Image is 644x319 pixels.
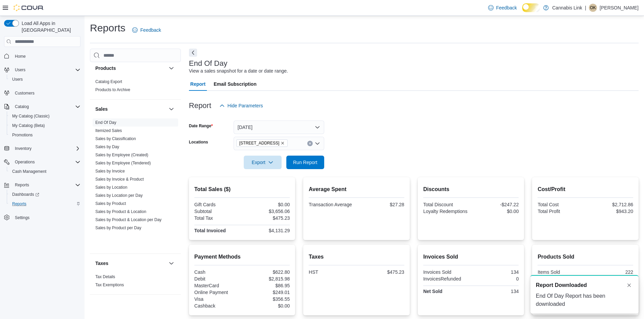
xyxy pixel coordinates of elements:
button: Home [1,51,83,61]
a: Itemized Sales [95,128,122,133]
div: $475.23 [358,269,404,275]
a: Sales by Day [95,144,119,149]
span: My Catalog (Classic) [9,112,80,120]
span: Run Report [293,159,317,166]
a: Reports [9,200,29,208]
span: Sales by Employee (Created) [95,152,148,158]
div: Products [90,78,181,99]
div: Loyalty Redemptions [423,209,470,214]
a: Sales by Product & Location per Day [95,217,162,222]
button: My Catalog (Beta) [7,121,83,130]
input: Dark Mode [522,3,540,12]
button: Dismiss toast [625,281,633,289]
span: Report Downloaded [536,281,587,289]
button: Hide Parameters [217,99,266,112]
span: Products to Archive [95,87,130,92]
label: Locations [189,139,208,145]
span: Customers [12,89,80,97]
span: Reports [9,200,80,208]
img: Cova [14,4,44,11]
div: 134 [472,289,519,294]
h3: Taxes [95,260,109,267]
a: Feedback [485,1,520,15]
span: Promotions [12,132,33,138]
div: $475.23 [243,215,290,221]
span: Reports [12,181,80,189]
span: Operations [12,158,80,166]
h2: Average Spent [309,185,404,193]
div: 0 [472,276,519,282]
span: OK [590,4,596,12]
div: Total Profit [538,209,584,214]
button: Taxes [167,259,175,267]
div: InvoicesRefunded [423,276,470,282]
a: Sales by Invoice [95,169,125,174]
button: Export [244,156,282,169]
h3: Products [95,65,116,72]
span: Tax Exemptions [95,282,124,288]
span: Reports [12,201,26,207]
button: Users [1,65,83,75]
span: 1225 Wonderland Road North [236,139,288,147]
div: Total Tax [194,215,241,221]
button: Products [95,65,166,72]
span: Reports [15,182,29,188]
div: $2,815.98 [243,276,290,282]
div: Online Payment [194,290,241,295]
div: Debit [194,276,241,282]
a: End Of Day [95,120,116,125]
div: View a sales snapshot for a date or date range. [189,68,288,75]
a: Feedback [129,23,164,37]
button: Run Report [286,156,324,169]
a: Dashboards [7,190,83,199]
p: [PERSON_NAME] [600,4,639,12]
a: Dashboards [9,190,42,198]
div: $3,656.06 [243,209,290,214]
span: Inventory [15,146,31,151]
span: Promotions [9,131,80,139]
span: Users [9,75,80,83]
div: Gift Cards [194,202,241,207]
div: Taxes [90,273,181,294]
h1: Reports [90,21,125,35]
a: Sales by Product [95,201,126,206]
a: Sales by Product per Day [95,225,141,230]
button: Catalog [1,102,83,111]
a: My Catalog (Classic) [9,112,52,120]
div: Invoices Sold [423,269,470,275]
span: Home [12,52,80,60]
span: Report [190,77,206,91]
a: Sales by Location per Day [95,193,143,198]
span: Export [248,156,278,169]
span: [STREET_ADDRESS] [239,140,280,147]
span: Sales by Product per Day [95,225,141,231]
span: Users [12,66,80,74]
a: Catalog Export [95,79,122,84]
span: Dark Mode [522,12,523,12]
div: $943.20 [587,209,633,214]
span: Inventory [12,144,80,153]
div: $2,712.86 [587,202,633,207]
div: $0.00 [472,209,519,214]
div: $0.00 [243,202,290,207]
div: $0.00 [243,303,290,309]
span: Tax Details [95,274,115,280]
button: Inventory [1,144,83,153]
div: Visa [194,296,241,302]
span: Sales by Employee (Tendered) [95,160,151,166]
button: Taxes [95,260,166,267]
button: Remove 1225 Wonderland Road North from selection in this group [281,141,285,145]
strong: Total Invoiced [194,228,226,233]
button: Products [167,64,175,72]
span: Settings [12,213,80,222]
button: Reports [12,181,32,189]
span: Users [12,77,23,82]
span: Users [15,67,25,73]
button: Sales [167,105,175,113]
span: Dashboards [12,192,39,197]
div: Subtotal [194,209,241,214]
h2: Invoices Sold [423,253,519,261]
